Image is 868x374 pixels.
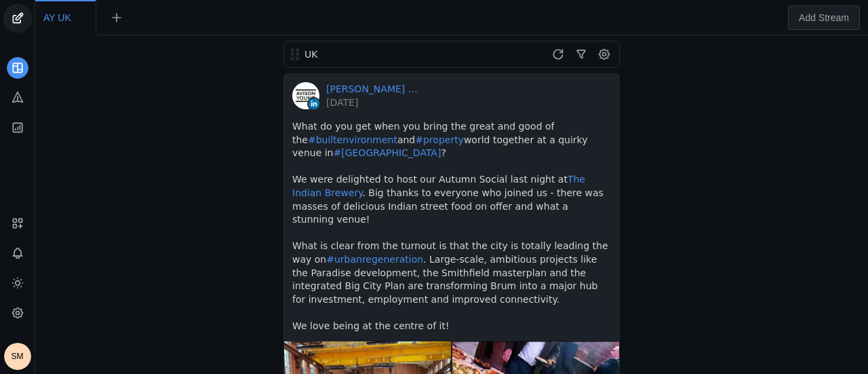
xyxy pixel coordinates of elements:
button: SM [4,343,31,370]
app-icon-button: New Tab [104,12,129,22]
span: Click to edit name [43,13,71,22]
a: #urbanregeneration [326,254,423,265]
a: The Indian Brewery [292,174,588,198]
a: #property [415,134,464,145]
span: Add Stream [799,11,849,24]
pre: What do you get when you bring the great and good of the and world together at a quirky venue in ... [292,120,611,333]
div: UK [303,48,466,61]
button: Add Stream [788,5,860,30]
img: cache [292,82,319,109]
a: [DATE] [326,96,421,109]
a: #[GEOGRAPHIC_DATA] [333,147,441,158]
a: #builtenvironment [308,134,397,145]
div: UK [304,48,466,61]
a: [PERSON_NAME] [PERSON_NAME] │[GEOGRAPHIC_DATA] [326,82,421,96]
